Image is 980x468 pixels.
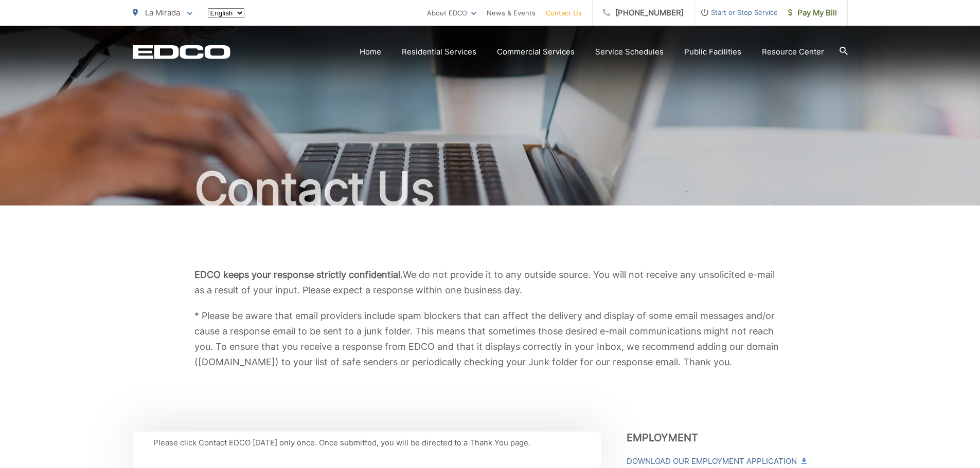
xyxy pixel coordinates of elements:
p: Please click Contact EDCO [DATE] only once. Once submitted, you will be directed to a Thank You p... [153,437,580,449]
select: Select a language [208,8,244,18]
a: Public Facilities [684,46,741,58]
a: Home [360,46,381,58]
a: About EDCO [427,7,476,19]
a: EDCD logo. Return to the homepage. [133,45,230,59]
span: La Mirada [145,8,180,17]
a: Contact Us [546,7,582,19]
h1: Contact Us [133,163,848,215]
span: Pay My Bill [788,7,837,19]
p: * Please be aware that email providers include spam blockers that can affect the delivery and dis... [194,308,786,370]
a: News & Events [487,7,536,19]
a: Commercial Services [497,46,575,58]
b: EDCO keeps your response strictly confidential. [194,269,403,280]
h3: Employment [627,432,848,444]
a: Service Schedules [595,46,664,58]
a: Download Our Employment Application [627,455,806,467]
p: We do not provide it to any outside source. You will not receive any unsolicited e-mail as a resu... [194,267,786,298]
a: Residential Services [402,46,476,58]
a: Resource Center [762,46,824,58]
